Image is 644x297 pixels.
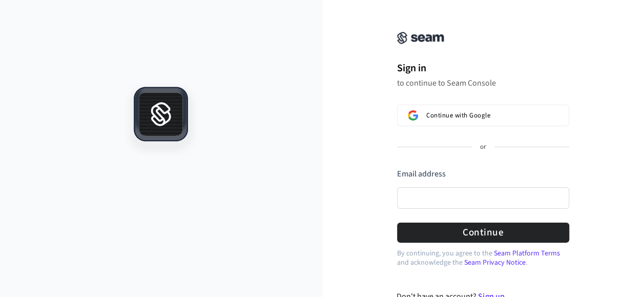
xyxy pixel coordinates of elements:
span: Continue with Google [426,111,490,120]
a: Seam Platform Terms [494,248,560,259]
button: Sign in with GoogleContinue with Google [397,105,569,126]
img: Seam Console [397,32,444,44]
button: Continue [397,223,569,243]
p: By continuing, you agree to the and acknowledge the . [397,249,569,267]
label: Email address [397,168,446,180]
p: or [480,143,486,152]
img: Sign in with Google [408,110,418,121]
p: to continue to Seam Console [397,78,569,88]
h1: Sign in [397,61,569,76]
a: Seam Privacy Notice [464,258,526,268]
